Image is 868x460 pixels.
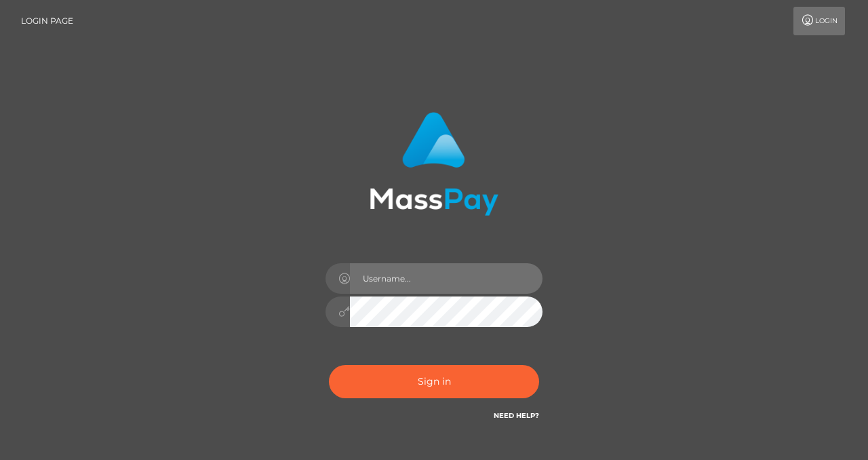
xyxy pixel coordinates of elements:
[21,7,73,35] a: Login Page
[370,112,498,216] img: MassPay Login
[793,7,845,35] a: Login
[329,365,539,398] button: Sign in
[350,263,542,294] input: Username...
[494,411,539,420] a: Need Help?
